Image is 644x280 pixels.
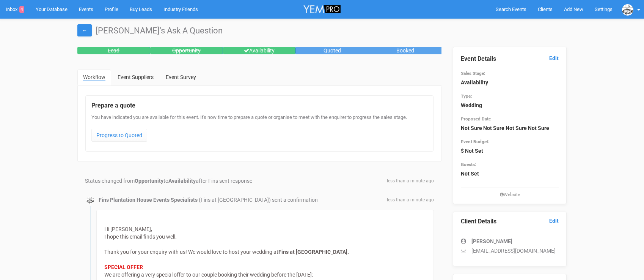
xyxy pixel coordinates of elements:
[296,47,369,54] div: Quoted
[461,79,488,85] strong: Availability
[387,178,434,184] span: less than a minute ago
[461,71,485,76] small: Sales Stage:
[85,178,252,184] span: Status changed from to after Fins sent response
[150,47,223,54] div: Opportunity
[19,6,24,13] span: 4
[461,125,549,131] strong: Not Sure Not Sure Not Sure Not Sure
[104,234,177,240] span: I hope this email finds you well.
[91,114,427,146] div: You have indicated you are available for this event. It's now time to prepare a quote or organise...
[223,47,296,54] div: Availability
[168,178,196,184] strong: Availability
[77,47,150,54] div: Lead
[461,139,489,144] small: Event Budget:
[461,116,491,122] small: Proposed Date
[86,196,94,204] img: data
[77,70,111,85] a: Workflow
[77,26,567,35] h1: [PERSON_NAME]'s Ask A Question
[461,191,559,198] small: Website
[461,247,559,255] p: [EMAIL_ADDRESS][DOMAIN_NAME]
[104,249,278,255] span: Thank you for your enquiry with us! We would love to host your wedding at
[461,93,472,99] small: Type:
[471,238,512,244] strong: [PERSON_NAME]
[112,70,159,85] a: Event Suppliers
[549,55,559,62] a: Edit
[549,217,559,225] a: Edit
[104,226,152,232] span: Hi [PERSON_NAME],
[461,162,476,167] small: Guests:
[91,101,427,110] legend: Prepare a quote
[135,178,163,184] strong: Opportunity
[461,55,559,63] legend: Event Details
[91,129,147,142] a: Progress to Quoted
[387,197,434,203] span: less than a minute ago
[461,148,483,154] strong: $ Not Set
[622,4,633,16] img: data
[564,6,583,12] span: Add New
[496,6,526,12] span: Search Events
[461,171,479,177] strong: Not Set
[104,264,143,270] strong: SPECIAL OFFER
[369,47,441,54] div: Booked
[77,24,92,36] a: ←
[461,102,482,108] strong: Wedding
[278,249,349,255] strong: Fins at [GEOGRAPHIC_DATA].
[104,272,313,278] span: We are offering a very special offer to our couple booking their wedding before the [DATE]:
[199,197,318,203] span: (Fins at [GEOGRAPHIC_DATA]) sent a confirmation
[461,217,559,226] legend: Client Details
[538,6,553,12] span: Clients
[99,197,198,203] strong: Fins Plantation House Events Specialists
[160,70,202,85] a: Event Survey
